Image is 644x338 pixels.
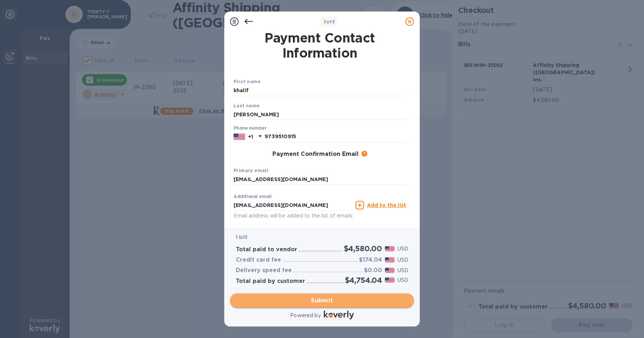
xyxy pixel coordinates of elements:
img: USD [385,278,395,283]
h3: Payment Confirmation Email [272,151,359,158]
h1: Payment Contact Information [234,30,406,60]
span: Submit [236,296,408,305]
input: Enter additional email [234,200,353,211]
p: USD [397,256,408,264]
img: USD [385,268,395,273]
p: USD [397,276,408,284]
h3: $174.04 [359,257,382,263]
input: Enter your primary name [234,174,406,185]
p: USD [397,267,408,274]
p: +1 [248,133,253,140]
h2: $4,754.04 [345,276,382,285]
b: First name [234,79,261,84]
b: of 3 [323,19,335,24]
p: Email address will be added to the list of emails [234,212,353,220]
p: Powered by [290,312,321,319]
h2: $4,580.00 [344,244,382,253]
h3: Delivery speed fee [236,267,292,274]
input: Enter your first name [234,85,406,96]
input: Enter your last name [234,109,406,120]
label: Additional email [234,195,272,199]
label: Phone number [234,126,267,131]
b: Primary email [234,168,268,173]
u: Add to the list [367,202,406,208]
input: Enter your phone number [264,131,406,142]
img: Logo [324,311,354,319]
img: USD [385,246,395,251]
button: Submit [230,293,414,308]
h3: Credit card fee [236,257,281,263]
p: USD [397,245,408,253]
h3: $0.00 [364,267,382,274]
span: 3 [323,19,326,24]
img: USD [385,257,395,262]
b: Last name [234,103,260,108]
h3: Total paid to vendor [236,246,297,253]
img: US [234,133,245,141]
h3: Total paid by customer [236,278,305,285]
b: 1 bill [236,234,247,240]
